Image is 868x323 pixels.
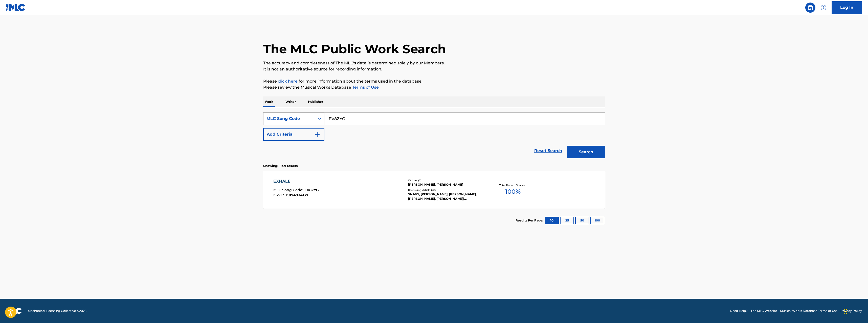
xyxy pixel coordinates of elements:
p: Writer [284,96,297,107]
div: Recording Artists ( 28 ) [408,188,484,192]
div: Help [818,3,829,13]
p: Work [263,96,275,107]
button: 25 [560,217,574,224]
a: EXHALEMLC Song Code:EV8ZYGISWC:T9194934139Writers (2)[PERSON_NAME], [PERSON_NAME]Recording Artist... [263,171,605,209]
p: Please review the Musical Works Database [263,84,605,90]
a: click here [278,79,298,84]
button: 100 [590,217,604,224]
form: Search Form [263,112,605,161]
div: EXHALE [273,178,319,184]
span: MLC Song Code : [273,188,304,192]
a: Need Help? [730,309,748,313]
a: Terms of Use [351,85,379,90]
h1: The MLC Public Work Search [263,41,446,57]
p: It is not an authoritative source for recording information. [263,66,605,72]
button: Search [567,146,605,158]
a: Public Search [805,3,815,13]
p: Publisher [306,96,325,107]
div: SNAVS, [PERSON_NAME], [PERSON_NAME], [PERSON_NAME], [PERSON_NAME]|[PERSON_NAME], [PERSON_NAME], [... [408,192,484,201]
button: 50 [575,217,589,224]
p: Please for more information about the terms used in the database. [263,78,605,84]
span: EV8ZYG [304,188,319,192]
span: 100 % [505,187,521,196]
a: Privacy Policy [840,309,862,313]
div: Drag [844,304,847,319]
p: The accuracy and completeness of The MLC's data is determined solely by our Members. [263,60,605,66]
button: 10 [545,217,559,224]
a: Log In [832,1,862,14]
p: Showing 1 - 1 of 1 results [263,164,298,168]
div: Writers ( 2 ) [408,179,484,182]
img: search [807,5,813,11]
p: Total Known Shares: [499,183,526,187]
a: The MLC Website [751,309,777,313]
a: Reset Search [532,145,565,156]
button: Add Criteria [263,128,324,141]
img: help [820,5,827,11]
img: logo [6,308,22,314]
div: [PERSON_NAME], [PERSON_NAME] [408,182,484,187]
span: Mechanical Licensing Collective © 2025 [28,309,86,313]
div: MLC Song Code [266,116,312,122]
img: 9d2ae6d4665cec9f34b9.svg [314,131,320,137]
a: Musical Works Database Terms of Use [780,309,837,313]
span: ISWC : [273,193,285,197]
p: Results Per Page: [516,218,544,223]
img: MLC Logo [6,4,26,11]
iframe: Chat Widget [843,299,868,323]
span: T9194934139 [285,193,308,197]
